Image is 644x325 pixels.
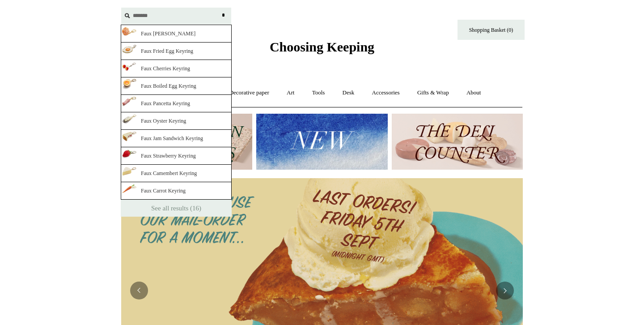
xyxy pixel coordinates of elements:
[121,147,232,165] a: Faux Strawberry Keyring
[122,115,136,123] img: fqN5iUCmERFVyJ0aaVg3pjHQHPr_dPYTczPYRS2w42w_thumb.png
[221,81,277,105] a: Decorative paper
[122,62,136,71] img: cdyIRAE0oJnzBJWhQWTZME5QSki4Omr5RTvITS1F5-U_thumb.png
[121,43,232,60] a: Faux Fried Egg Keyring
[121,77,232,95] a: Faux Boiled Egg Keyring
[121,95,232,112] a: Faux Pancetta Keyring
[121,200,232,217] a: See all results (16)
[496,282,514,299] button: Next
[335,81,363,105] a: Desk
[121,25,232,43] a: Faux [PERSON_NAME]
[364,81,408,105] a: Accessories
[270,47,374,53] a: Choosing Keeping
[458,20,525,40] a: Shopping Basket (0)
[270,39,374,54] span: Choosing Keeping
[122,132,136,141] img: U0dE6lsRaWedXlmDJELvbA2BQSRTcYQvrtKUu-QuyKE_thumb.png
[409,81,457,105] a: Gifts & Wrap
[130,282,148,299] button: Previous
[122,150,136,158] img: FgIZ0rFlQPU-OuE27H2yqkPGWf_f5VI3qCSrU26Hstc_thumb.png
[122,45,136,54] img: 9oNYtdBKDqr53KCEQi4FRsJq7CASVRedKkGBQVAwDXo_thumb.png
[256,114,387,170] img: New.jpg__PID:f73bdf93-380a-4a35-bcfe-7823039498e1
[122,184,136,193] img: vMaLVXvUtoG4eKDiSwZx9hQmhkzGRJdXemRgj913CIY_thumb.png
[121,182,232,200] a: Faux Carrot Keyring
[279,81,302,105] a: Art
[121,112,232,130] a: Faux Oyster Keyring
[121,130,232,147] a: Faux Jam Sandwich Keyring
[122,167,136,175] img: 0p3jRg-O26mLSQ9DvtlMkJB3K3yofADjj5oec7HvZFc_thumb.png
[392,114,523,170] img: The Deli Counter
[121,60,232,77] a: Faux Cherries Keyring
[122,79,136,90] img: 9lSgEW5o2bmIOY5T29m2d-_i8rcC2u4wv1de88rlmqw_thumb.png
[122,27,136,36] img: Qek45-ApAJfskS7zfobqdpwsIGXMZ9Nsa0YwS9A2_pY_thumb.png
[304,81,333,105] a: Tools
[122,97,136,106] img: uoiQJJA-XSRFfJ8j-2z3HyU3cwDqPipVW9XEoTQ5xwg_thumb.png
[458,81,489,105] a: About
[121,165,232,182] a: Faux Camembert Keyring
